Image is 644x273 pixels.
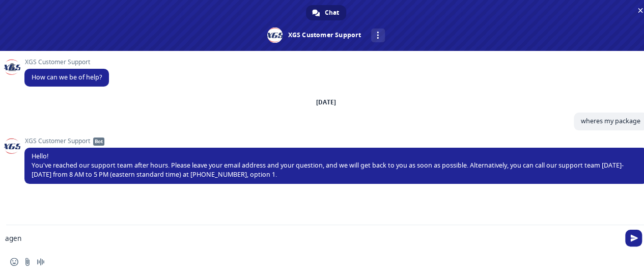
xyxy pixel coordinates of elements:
[10,258,18,266] span: Insert an emoji
[93,138,104,146] span: Bot
[32,152,624,179] span: Hello! You've reached our support team after hours. Please leave your email address and your ques...
[371,29,385,42] div: More channels
[23,258,32,266] span: Send a file
[581,117,640,125] span: wheres my package
[24,59,109,66] span: XGS Customer Support
[306,5,346,20] div: Chat
[625,230,642,247] span: Send
[5,234,614,243] textarea: Compose your message...
[325,5,339,20] span: Chat
[316,99,336,105] div: [DATE]
[32,73,102,81] span: How can we be of help?
[37,258,45,266] span: Audio message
